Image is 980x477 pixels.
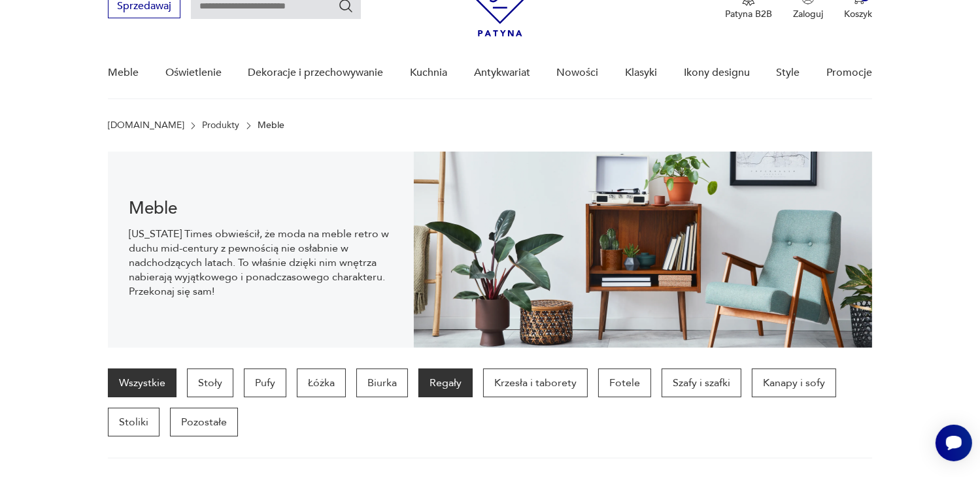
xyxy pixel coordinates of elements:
[793,8,823,20] p: Zaloguj
[752,369,836,397] a: Kanapy i sofy
[598,369,651,397] a: Fotele
[936,425,972,461] iframe: Smartsupp widget button
[108,408,160,436] a: Stoliki
[625,48,657,98] a: Klasyki
[725,8,772,20] p: Patyna B2B
[248,48,383,98] a: Dekoracje i przechowywanie
[418,369,473,397] a: Regały
[556,48,598,98] a: Nowości
[684,48,750,98] a: Ikony designu
[258,120,284,131] p: Meble
[129,227,393,299] p: [US_STATE] Times obwieścił, że moda na meble retro w duchu mid-century z pewnością nie osłabnie w...
[844,8,872,20] p: Koszyk
[244,369,286,397] a: Pufy
[414,152,873,348] img: Meble
[410,48,447,98] a: Kuchnia
[826,48,872,98] a: Promocje
[165,48,222,98] a: Oświetlenie
[108,369,177,397] a: Wszystkie
[662,369,741,397] a: Szafy i szafki
[356,369,408,397] a: Biurka
[129,201,393,216] h1: Meble
[170,408,238,436] a: Pozostałe
[202,120,239,131] a: Produkty
[108,3,180,12] a: Sprzedawaj
[108,48,139,98] a: Meble
[776,48,800,98] a: Style
[474,48,530,98] a: Antykwariat
[297,369,346,397] a: Łóżka
[108,120,184,131] a: [DOMAIN_NAME]
[483,369,588,397] a: Krzesła i taborety
[187,369,233,397] a: Stoły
